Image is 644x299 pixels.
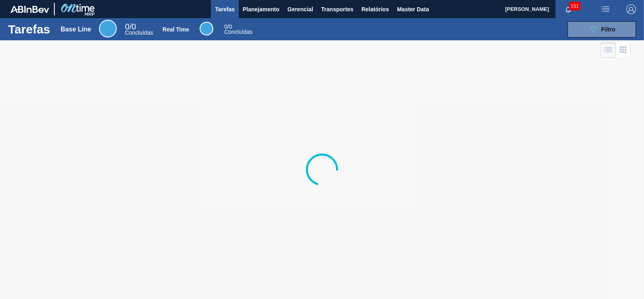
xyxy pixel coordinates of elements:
span: Master Data [397,4,429,14]
span: Relatórios [361,4,389,14]
span: Filtro [601,26,615,33]
h1: Tarefas [8,25,50,34]
div: Base Line [61,26,91,33]
div: Base Line [99,20,117,37]
span: Transportes [321,4,353,14]
span: / 0 [125,22,136,31]
span: 0 [224,23,227,30]
img: TNhmsLtSVTkK8tSr43FrP2fwEKptu5GPRR3wAAAABJRU5ErkJggg== [10,6,49,13]
button: Filtro [568,21,636,37]
div: Real Time [200,22,213,35]
button: Notificações [555,4,581,15]
span: Concluídas [125,29,153,36]
span: 151 [569,2,580,10]
img: Logout [626,4,636,14]
span: 0 [125,22,129,31]
span: Gerencial [287,4,313,14]
img: userActions [601,4,610,14]
span: / 0 [224,23,232,30]
span: Concluídas [224,29,252,35]
span: Tarefas [215,4,235,14]
span: Planejamento [243,4,279,14]
div: Real Time [224,24,252,35]
div: Real Time [163,26,189,33]
div: Base Line [125,23,153,35]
